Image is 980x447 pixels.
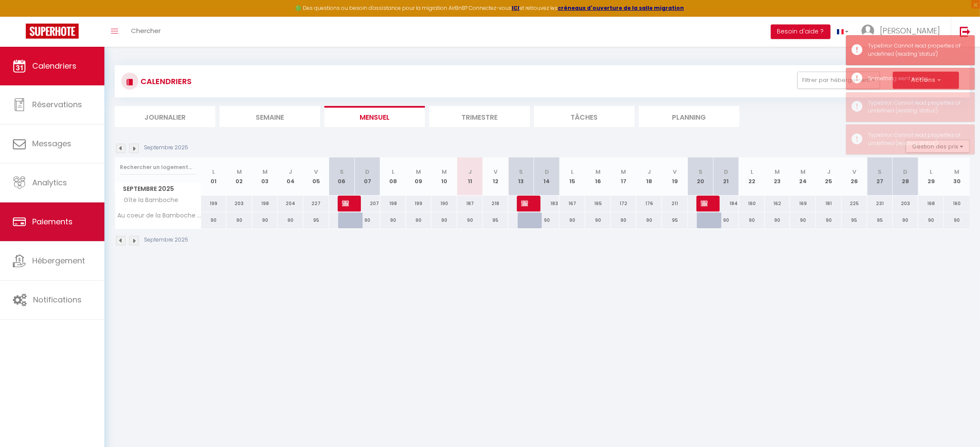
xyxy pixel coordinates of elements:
th: 17 [611,157,637,196]
abbr: S [878,168,882,176]
th: 02 [226,157,252,196]
th: 06 [329,157,355,196]
th: 15 [559,157,585,196]
li: Journalier [115,106,215,127]
div: 181 [816,196,842,211]
abbr: M [775,168,780,176]
button: Filtrer par hébergement [797,72,880,89]
abbr: M [800,168,806,176]
img: Super Booking [26,24,79,39]
div: 172 [611,196,637,211]
th: 19 [662,157,688,196]
div: 90 [534,212,560,228]
button: Ouvrir le widget de chat LiveChat [7,3,33,29]
abbr: D [904,168,908,176]
abbr: J [647,168,651,176]
div: 169 [790,196,816,211]
th: 04 [278,157,303,196]
th: 03 [252,157,278,196]
img: logout [960,26,971,37]
div: 90 [226,212,252,228]
div: 95 [303,212,329,228]
div: 90 [406,212,432,228]
img: ... [861,24,874,37]
abbr: D [724,168,728,176]
div: 90 [713,212,739,228]
div: 95 [662,212,688,228]
th: 23 [765,157,791,196]
abbr: D [545,168,549,176]
abbr: V [852,168,856,176]
th: 21 [713,157,739,196]
input: Rechercher un logement... [120,160,196,175]
div: 167 [559,196,585,211]
th: 27 [867,157,893,196]
span: [PERSON_NAME] [701,195,709,211]
th: 14 [534,157,560,196]
div: 204 [278,196,303,211]
div: 190 [431,196,457,211]
abbr: J [289,168,292,176]
abbr: S [519,168,523,176]
th: 05 [303,157,329,196]
abbr: M [263,168,268,176]
div: 227 [303,196,329,211]
th: 16 [585,157,611,196]
div: 95 [483,212,509,228]
div: 165 [585,196,611,211]
div: 90 [354,212,380,228]
div: 184 [713,196,739,211]
span: Réservations [32,99,82,110]
abbr: S [699,168,702,176]
abbr: L [212,168,215,176]
div: 90 [201,212,227,228]
div: 199 [201,196,227,211]
p: Septembre 2025 [144,144,188,152]
a: ICI [512,4,519,12]
div: 90 [611,212,637,228]
div: 90 [816,212,842,228]
span: Paiements [32,216,73,227]
th: 09 [406,157,432,196]
div: 231 [867,196,893,211]
abbr: L [751,168,753,176]
div: 211 [662,196,688,211]
li: Tâches [534,106,635,127]
div: 183 [534,196,560,211]
div: 199 [406,196,432,211]
div: 162 [765,196,791,211]
th: 30 [944,157,970,196]
span: Messages [32,138,71,149]
div: 90 [739,212,765,228]
div: 176 [636,196,662,211]
div: Something went wrong [868,75,966,83]
a: créneaux d'ouverture de la salle migration [558,4,684,12]
div: TypeError: Cannot read properties of undefined (reading 'status') [868,42,966,58]
th: 08 [380,157,406,196]
th: 20 [688,157,714,196]
abbr: V [314,168,318,176]
span: Hébergement [32,255,85,266]
abbr: J [468,168,472,176]
div: 90 [559,212,585,228]
abbr: M [237,168,242,176]
div: 90 [636,212,662,228]
th: 07 [354,157,380,196]
div: 160 [944,196,970,211]
abbr: M [442,168,447,176]
span: [PERSON_NAME] [880,25,940,36]
div: 90 [252,212,278,228]
th: 28 [893,157,919,196]
div: 90 [893,212,919,228]
abbr: V [673,168,677,176]
abbr: D [365,168,369,176]
span: Gîte la Bamboche [116,196,181,205]
div: 90 [380,212,406,228]
abbr: M [621,168,626,176]
th: 10 [431,157,457,196]
th: 13 [508,157,534,196]
div: 160 [739,196,765,211]
div: 90 [944,212,970,228]
div: 90 [585,212,611,228]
